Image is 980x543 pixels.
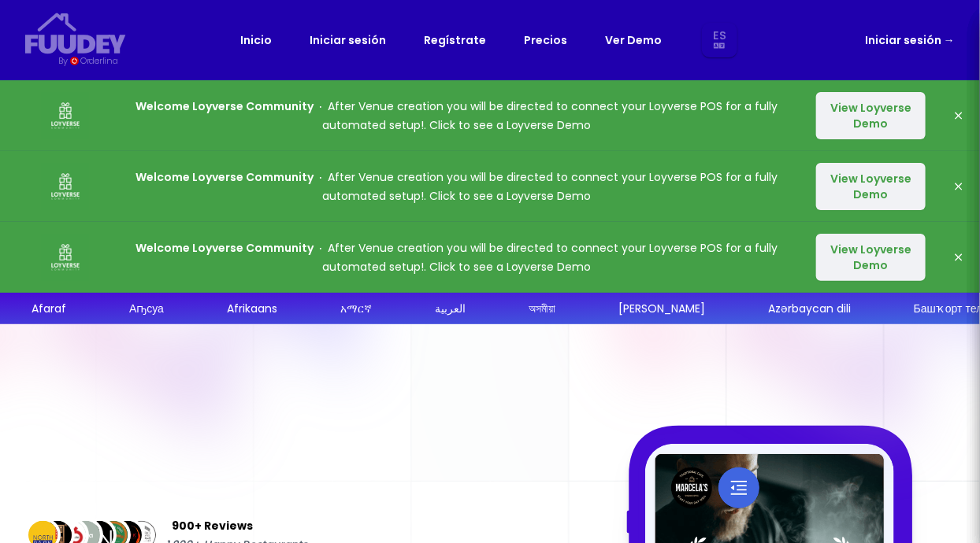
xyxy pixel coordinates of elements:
p: After Venue creation you will be directed to connect your Loyverse POS for a fully automated setu... [120,97,793,135]
svg: {/* Added fill="currentColor" here */} {/* This rectangle defines the background. Its explicit fi... [25,13,126,54]
a: Ver Demo [605,31,662,50]
div: By [58,54,67,68]
span: 900+ Reviews [172,516,253,535]
a: Precios [524,31,567,50]
div: [PERSON_NAME] [618,301,705,317]
span: → [944,32,955,48]
button: View Loyverse Demo [816,163,926,210]
div: Orderlina [80,54,117,68]
div: አማርኛ [340,301,372,317]
strong: Welcome Loyverse Community [135,240,314,256]
div: العربية [435,301,466,317]
a: Iniciar sesión [865,31,955,50]
button: View Loyverse Demo [816,234,926,281]
div: অসমীয়া [529,301,555,317]
div: Аҧсуа [129,301,164,317]
div: Azərbaycan dili [768,301,851,317]
a: Iniciar sesión [310,31,386,50]
div: Afaraf [32,301,66,317]
p: After Venue creation you will be directed to connect your Loyverse POS for a fully automated setu... [120,168,793,205]
a: Regístrate [424,31,486,50]
button: View Loyverse Demo [816,92,926,139]
p: After Venue creation you will be directed to connect your Loyverse POS for a fully automated setu... [120,238,793,276]
div: Afrikaans [227,301,277,317]
strong: Welcome Loyverse Community [135,169,314,185]
a: Inicio [240,31,272,50]
strong: Welcome Loyverse Community [135,98,314,114]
